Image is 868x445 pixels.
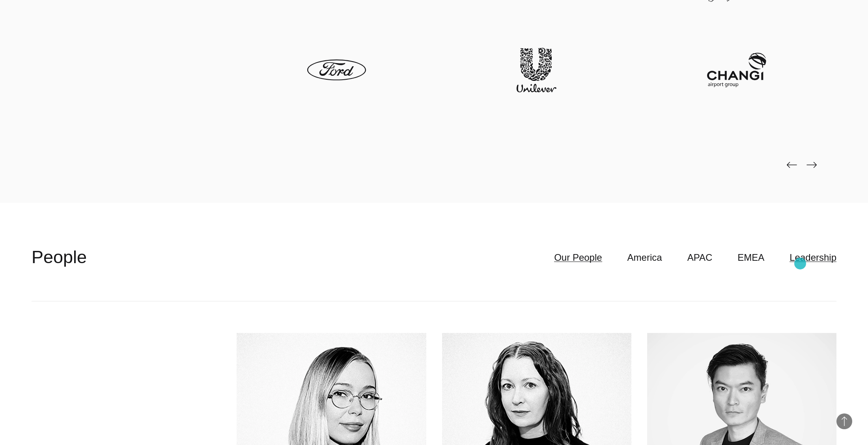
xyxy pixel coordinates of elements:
[836,413,852,429] button: Back to Top
[737,250,764,265] a: EMEA
[627,250,662,265] a: America
[307,48,366,92] img: Ford
[507,48,566,92] img: Unilever
[806,162,817,168] img: page-next-black.png
[554,250,602,265] a: Our People
[707,48,766,92] img: Changi
[787,162,797,168] img: page-back-black.png
[32,245,87,269] h2: People
[687,250,713,265] a: APAC
[790,250,836,265] a: Leadership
